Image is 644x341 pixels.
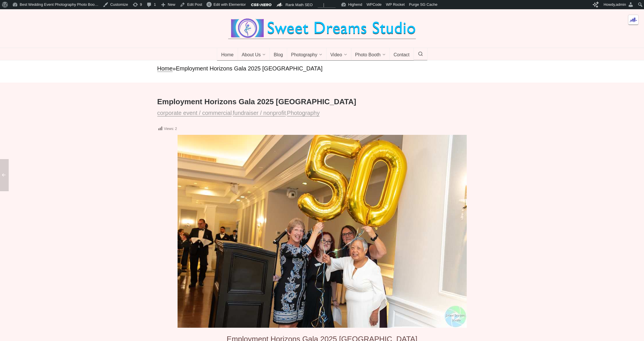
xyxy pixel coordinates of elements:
[242,52,261,58] span: About Us
[238,48,270,61] a: About Us
[291,52,317,58] span: Photography
[233,110,286,116] a: fundraiser / nonprofit
[217,48,238,61] a: Home
[355,52,381,58] span: Photo Booth
[164,127,174,131] span: Views:
[173,65,176,72] span: »
[157,97,487,107] h1: Employment Horizons Gala 2025 [GEOGRAPHIC_DATA]
[390,48,414,61] a: Contact
[270,48,287,61] a: Blog
[157,65,487,72] nav: breadcrumbs
[351,48,390,61] a: Photo Booth
[285,3,313,7] span: Rank Math SEO
[274,52,283,58] span: Blog
[287,110,320,116] a: Photography
[157,110,232,116] a: corporate event / commercial
[213,2,246,7] span: Edit with Elementor
[175,127,177,131] span: 2
[228,18,416,39] img: Best Wedding Event Photography Photo Booth Videography NJ NY
[394,52,409,58] span: Contact
[176,65,322,72] span: Employment Horizons Gala 2025 [GEOGRAPHIC_DATA]
[616,2,626,7] span: admin
[326,48,351,61] a: Video
[157,111,322,116] span: , ,
[157,65,173,72] a: Home
[287,48,326,61] a: Photography
[330,52,342,58] span: Video
[221,52,234,58] span: Home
